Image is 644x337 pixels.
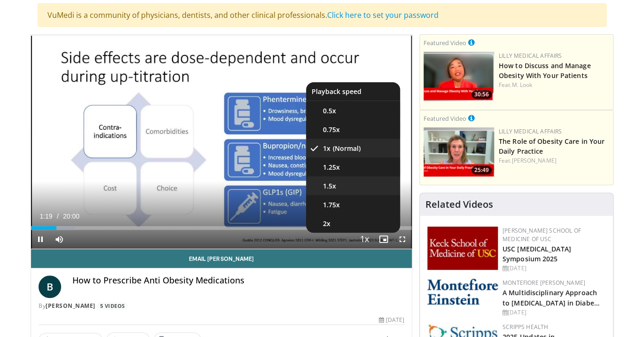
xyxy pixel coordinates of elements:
a: How to Discuss and Manage Obesity With Your Patients [499,61,591,80]
video-js: Video Player [31,35,412,249]
button: Enable picture-in-picture mode [374,230,393,249]
a: M. Look [511,81,532,89]
div: Feat. [499,157,609,165]
img: e1208b6b-349f-4914-9dd7-f97803bdbf1d.png.150x105_q85_crop-smart_upscale.png [424,127,494,177]
button: Mute [50,230,69,249]
span: 1x [323,144,330,153]
span: 2x [323,219,330,228]
div: [DATE] [378,316,404,324]
img: 7b941f1f-d101-407a-8bfa-07bd47db01ba.png.150x105_q85_autocrop_double_scale_upscale_version-0.2.jpg [427,227,498,270]
span: 1.75x [323,200,340,210]
a: USC [MEDICAL_DATA] Symposium 2025 [503,244,571,263]
div: Progress Bar [31,226,412,230]
h4: How to Prescribe Anti Obesity Medications [72,275,404,286]
img: b0142b4c-93a1-4b58-8f91-5265c282693c.png.150x105_q85_autocrop_double_scale_upscale_version-0.2.png [427,279,498,305]
a: Lilly Medical Affairs [499,52,562,60]
a: 5 Videos [97,302,128,310]
div: Feat. [499,81,609,89]
a: [PERSON_NAME] [511,157,556,165]
a: Montefiore [PERSON_NAME] [503,279,585,287]
span: 1:19 [39,212,52,220]
a: Lilly Medical Affairs [499,127,562,135]
h4: Related Videos [425,199,493,210]
a: The Role of Obesity Care in Your Daily Practice [499,137,605,156]
span: 0.75x [323,125,340,134]
div: [DATE] [503,264,605,273]
a: [PERSON_NAME] [46,302,95,310]
a: Email [PERSON_NAME] [31,249,412,268]
a: Scripps Health [503,323,548,331]
span: 20:00 [63,212,79,220]
img: c98a6a29-1ea0-4bd5-8cf5-4d1e188984a7.png.150x105_q85_crop-smart_upscale.png [424,52,494,101]
a: B [39,275,61,298]
a: A Multidisciplinary Approach to [MEDICAL_DATA] in Diabe… [503,288,600,307]
span: 0.5x [323,106,336,116]
button: Pause [31,230,50,249]
span: 1.5x [323,181,336,191]
span: / [57,212,59,220]
button: Playback Rate [355,230,374,249]
a: 25:49 [424,127,494,177]
a: 30:56 [424,52,494,101]
a: Click here to set your password [327,10,439,20]
div: [DATE] [503,308,605,317]
button: Fullscreen [393,230,412,249]
small: Featured Video [424,39,466,47]
span: 1.25x [323,163,340,172]
a: [PERSON_NAME] School of Medicine of USC [503,227,581,243]
span: 25:49 [471,166,492,174]
div: VuMedi is a community of physicians, dentists, and other clinical professionals. [38,3,606,27]
small: Featured Video [424,114,466,123]
div: By [39,302,404,310]
span: 30:56 [471,90,492,99]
